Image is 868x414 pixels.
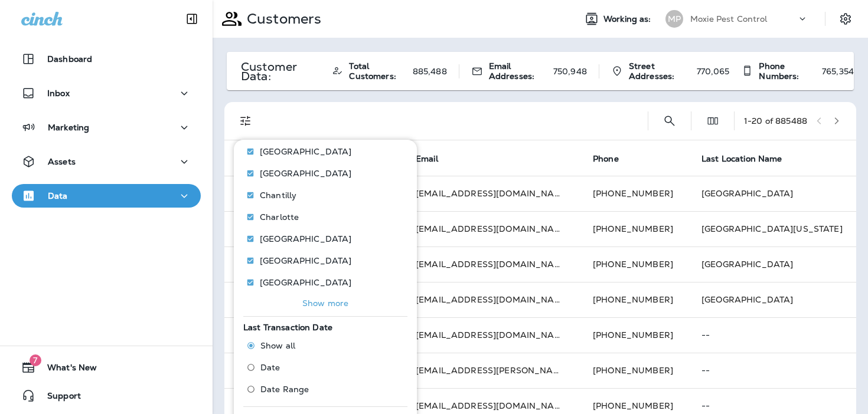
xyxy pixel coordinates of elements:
[35,391,81,405] span: Support
[579,211,687,247] td: [PHONE_NUMBER]
[579,353,687,388] td: [PHONE_NUMBER]
[593,154,619,164] span: Phone
[701,294,793,305] span: [GEOGRAPHIC_DATA]
[759,61,816,81] span: Phone Numbers:
[697,67,730,76] p: 770,065
[744,116,807,126] div: 1 - 20 of 885488
[260,278,351,287] p: [GEOGRAPHIC_DATA]
[47,54,92,64] p: Dashboard
[701,224,843,234] span: [GEOGRAPHIC_DATA][US_STATE]
[260,256,351,265] p: [GEOGRAPHIC_DATA]
[260,169,351,178] p: [GEOGRAPHIC_DATA]
[835,8,856,29] button: Settings
[629,61,691,81] span: Street Addresses:
[224,282,402,317] td: [PERSON_NAME]
[822,67,854,76] p: 765,354
[48,157,76,166] p: Assets
[690,14,768,24] p: Moxie Pest Control
[701,401,843,410] p: --
[224,317,402,353] td: [PERSON_NAME]
[12,47,201,71] button: Dashboard
[593,153,634,164] span: Phone
[12,150,201,173] button: Assets
[224,211,402,247] td: [PERSON_NAME]
[234,109,257,133] button: Filters
[402,353,579,388] td: [EMAIL_ADDRESS][PERSON_NAME][DOMAIN_NAME]
[260,212,299,222] p: Charlotte
[413,67,447,76] p: 885,488
[579,247,687,282] td: [PHONE_NUMBER]
[260,385,309,394] span: Date Range
[416,153,453,164] span: Email
[12,81,201,105] button: Inbox
[243,322,332,333] span: Last Transaction Date
[12,384,201,408] button: Support
[553,67,587,76] p: 750,948
[224,353,402,388] td: [PERSON_NAME]
[302,298,348,308] p: Show more
[402,317,579,353] td: [EMAIL_ADDRESS][DOMAIN_NAME]
[701,109,725,133] button: Edit Fields
[243,295,407,311] button: Show more
[579,317,687,353] td: [PHONE_NUMBER]
[241,62,320,81] p: Customer Data:
[48,123,89,132] p: Marketing
[701,188,793,199] span: [GEOGRAPHIC_DATA]
[603,14,654,24] span: Working as:
[47,88,70,98] p: Inbox
[242,10,321,28] p: Customers
[35,363,97,377] span: What's New
[489,61,547,81] span: Email Addresses:
[12,116,201,139] button: Marketing
[402,247,579,282] td: [EMAIL_ADDRESS][DOMAIN_NAME]
[416,154,438,164] span: Email
[579,282,687,317] td: [PHONE_NUMBER]
[402,176,579,211] td: [EMAIL_ADDRESS][DOMAIN_NAME]
[30,354,41,366] span: 7
[224,176,402,211] td: [PERSON_NAME]
[349,61,406,81] span: Total Customers:
[665,10,683,28] div: MP
[12,184,201,208] button: Data
[48,191,68,201] p: Data
[658,109,681,133] button: Search Customers
[701,366,843,375] p: --
[701,154,782,164] span: Last Location Name
[260,190,296,200] p: Chantilly
[260,341,295,350] span: Show all
[260,147,351,156] p: [GEOGRAPHIC_DATA]
[224,247,402,282] td: [PERSON_NAME]
[260,363,280,372] span: Date
[579,176,687,211] td: [PHONE_NUMBER]
[701,330,843,340] p: --
[402,282,579,317] td: [EMAIL_ADDRESS][DOMAIN_NAME]
[701,153,798,164] span: Last Location Name
[12,356,201,379] button: 7What's New
[402,211,579,247] td: [EMAIL_ADDRESS][DOMAIN_NAME]
[260,234,351,244] p: [GEOGRAPHIC_DATA]
[701,259,793,270] span: [GEOGRAPHIC_DATA]
[175,7,208,31] button: Collapse Sidebar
